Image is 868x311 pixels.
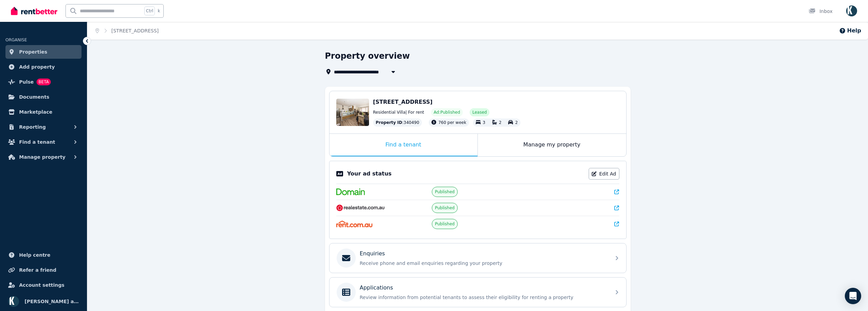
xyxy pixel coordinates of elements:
[329,134,477,156] div: Find a tenant
[5,120,82,134] button: Reporting
[5,60,82,74] a: Add property
[19,153,65,161] span: Manage property
[839,27,861,35] button: Help
[19,266,56,274] span: Refer a friend
[435,221,455,227] span: Published
[87,22,167,40] nav: Breadcrumb
[19,93,49,101] span: Documents
[845,288,861,304] div: Open Intercom Messenger
[5,90,82,104] a: Documents
[360,284,393,292] p: Applications
[112,28,159,33] a: [STREET_ADDRESS]
[36,79,51,85] span: BETA
[329,278,626,307] a: ApplicationsReview information from potential tenants to assess their eligibility for renting a p...
[5,248,82,262] a: Help centre
[435,189,455,195] span: Published
[144,6,155,15] span: Ctrl
[19,63,55,71] span: Add property
[336,204,385,211] img: RealEstate.com.au
[19,78,34,86] span: Pulse
[5,135,82,149] button: Find a tenant
[19,48,47,56] span: Properties
[589,168,619,180] a: Edit Ad
[158,8,160,14] span: k
[5,38,27,42] span: ORGANISE
[483,120,485,125] span: 3
[5,105,82,119] a: Marketplace
[373,110,424,115] span: Residential Villa | For rent
[8,296,19,307] img: Omid Ferdowsian as trustee for The Ferdowsian Trust
[329,243,626,273] a: EnquiriesReceive phone and email enquiries regarding your property
[5,150,82,164] button: Manage property
[515,120,518,125] span: 2
[846,5,857,16] img: Omid Ferdowsian as trustee for The Ferdowsian Trust
[19,251,50,259] span: Help centre
[373,118,422,127] div: : 340490
[347,170,392,178] p: Your ad status
[25,297,79,306] span: [PERSON_NAME] as trustee for The Ferdowsian Trust
[325,51,410,61] h1: Property overview
[19,123,46,131] span: Reporting
[435,205,455,211] span: Published
[11,6,57,16] img: RentBetter
[472,110,487,115] span: Leased
[360,260,607,267] p: Receive phone and email enquiries regarding your property
[434,110,460,115] span: Ad: Published
[336,221,373,227] img: Rent.com.au
[438,120,466,125] span: 760 per week
[5,278,82,292] a: Account settings
[360,294,607,301] p: Review information from potential tenants to assess their eligibility for renting a property
[360,250,385,258] p: Enquiries
[5,75,82,89] a: PulseBETA
[336,188,365,195] img: Domain.com.au
[809,8,833,15] div: Inbox
[19,138,55,146] span: Find a tenant
[19,108,52,116] span: Marketplace
[373,99,433,105] span: [STREET_ADDRESS]
[499,120,502,125] span: 2
[376,120,402,125] span: Property ID
[5,45,82,59] a: Properties
[5,263,82,277] a: Refer a friend
[19,281,64,289] span: Account settings
[478,134,626,156] div: Manage my property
